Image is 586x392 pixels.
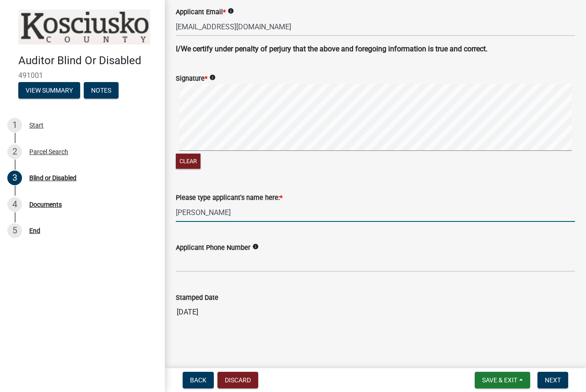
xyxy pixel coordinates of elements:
[18,71,146,80] span: 491001
[176,245,250,251] label: Applicant Phone Number
[545,376,561,384] span: Next
[18,54,157,67] h4: Auditor Blind Or Disabled
[176,9,226,16] label: Applicant Email
[29,122,43,128] div: Start
[209,74,216,81] i: info
[537,372,568,388] button: Next
[29,201,62,208] div: Documents
[176,76,207,82] label: Signature
[18,10,150,44] img: Kosciusko County, Indiana
[228,8,234,14] i: info
[84,87,119,94] wm-modal-confirm: Notes
[183,372,214,388] button: Back
[190,376,206,384] span: Back
[176,44,488,53] strong: I/We certify under penalty of perjury that the above and foregoing information is true and correct.
[7,118,22,133] div: 1
[176,295,218,301] label: Stamped Date
[482,376,517,384] span: Save & Exit
[7,171,22,185] div: 3
[176,154,201,169] button: Clear
[18,82,80,99] button: View Summary
[29,149,68,155] div: Parcel Search
[84,82,119,99] button: Notes
[475,372,530,388] button: Save & Exit
[176,195,282,201] label: Please type applicant's name here:
[29,175,76,181] div: Blind or Disabled
[7,223,22,238] div: 5
[29,227,40,234] div: End
[217,372,258,388] button: Discard
[252,243,259,250] i: info
[18,87,80,94] wm-modal-confirm: Summary
[7,144,22,159] div: 2
[7,197,22,212] div: 4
